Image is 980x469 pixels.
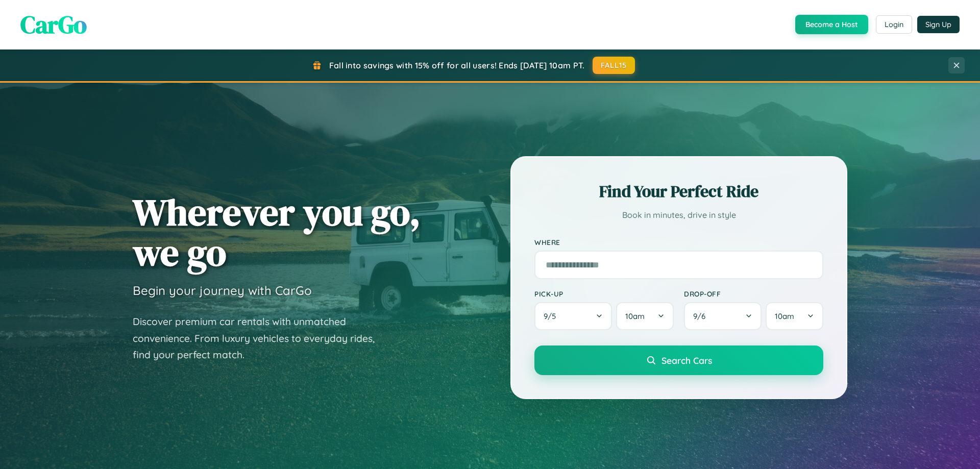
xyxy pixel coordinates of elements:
[133,192,421,273] h1: Wherever you go, we go
[534,289,674,298] label: Pick-up
[544,311,561,321] span: 9 / 5
[133,313,388,363] p: Discover premium car rentals with unmatched convenience. From luxury vehicles to everyday rides, ...
[661,355,712,366] span: Search Cars
[795,15,868,34] button: Become a Host
[534,208,823,223] p: Book in minutes, drive in style
[534,302,612,330] button: 9/5
[684,302,762,330] button: 9/6
[917,16,960,33] button: Sign Up
[20,8,87,41] span: CarGo
[684,289,823,298] label: Drop-off
[616,302,674,330] button: 10am
[876,15,912,34] button: Login
[534,238,823,246] label: Where
[693,311,710,321] span: 9 / 6
[133,283,312,298] h3: Begin your journey with CarGo
[775,311,794,321] span: 10am
[625,311,645,321] span: 10am
[766,302,823,330] button: 10am
[593,57,635,74] button: FALL15
[329,60,585,70] span: Fall into savings with 15% off for all users! Ends [DATE] 10am PT.
[534,180,823,203] h2: Find Your Perfect Ride
[534,345,823,375] button: Search Cars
